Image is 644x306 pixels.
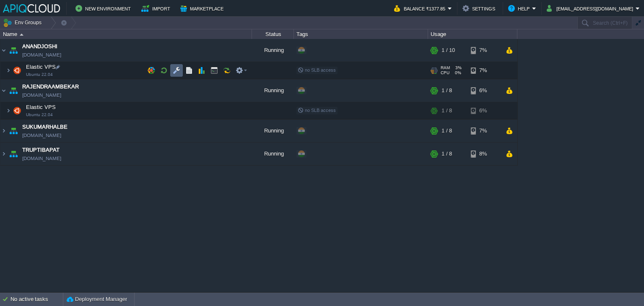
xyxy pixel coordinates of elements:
div: 6% [471,102,498,119]
div: Status [252,29,293,39]
div: 7% [471,119,498,142]
img: AMDAwAAAACH5BAEAAAAALAAAAAABAAEAAAICRAEAOw== [0,119,7,142]
div: 8% [471,143,498,165]
img: AMDAwAAAACH5BAEAAAAALAAAAAABAAEAAAICRAEAOw== [11,62,23,79]
a: [DOMAIN_NAME] [22,131,61,140]
a: Elastic VPSUbuntu 22.04 [25,104,57,110]
div: Usage [428,29,517,39]
button: Marketplace [180,3,226,13]
img: AMDAwAAAACH5BAEAAAAALAAAAAABAAEAAAICRAEAOw== [0,39,7,62]
img: AMDAwAAAACH5BAEAAAAALAAAAAABAAEAAAICRAEAOw== [6,62,11,79]
span: Elastic VPS [25,63,57,70]
div: 7% [471,39,498,62]
button: New Environment [75,3,133,13]
div: Running [252,39,294,62]
div: 1 / 8 [441,143,452,165]
button: Env Groups [3,17,44,29]
span: 3% [453,65,462,70]
img: AMDAwAAAACH5BAEAAAAALAAAAAABAAEAAAICRAEAOw== [8,143,19,165]
img: AMDAwAAAACH5BAEAAAAALAAAAAABAAEAAAICRAEAOw== [0,143,7,165]
button: Settings [462,3,498,13]
span: RAM [441,65,450,70]
div: 1 / 8 [441,79,452,102]
button: [EMAIL_ADDRESS][DOMAIN_NAME] [547,3,636,13]
a: Elastic VPSUbuntu 22.04 [25,64,57,70]
div: No active tasks [10,293,63,306]
a: [DOMAIN_NAME] [22,91,61,99]
img: AMDAwAAAACH5BAEAAAAALAAAAAABAAEAAAICRAEAOw== [0,79,7,102]
button: Balance ₹1377.85 [394,3,448,13]
div: 1 / 10 [441,39,455,62]
div: Name [1,29,252,39]
img: APIQCloud [3,4,60,13]
a: SUKUMARHALBE [22,123,68,131]
a: [DOMAIN_NAME] [22,154,61,163]
div: 1 / 8 [441,119,452,142]
div: Running [252,119,294,142]
span: CPU [441,70,449,75]
a: RAJENDRAAMBEKAR [22,83,79,91]
div: Running [252,79,294,102]
span: Ubuntu 22.04 [26,112,53,117]
img: AMDAwAAAACH5BAEAAAAALAAAAAABAAEAAAICRAEAOw== [8,79,19,102]
div: 1 / 8 [441,102,452,119]
button: Import [141,3,173,13]
div: Running [252,143,294,165]
span: no SLB access [298,108,336,113]
span: Ubuntu 22.04 [26,72,53,77]
a: ANANDJOSHI [22,42,57,51]
div: 7% [471,62,498,79]
img: AMDAwAAAACH5BAEAAAAALAAAAAABAAEAAAICRAEAOw== [8,119,19,142]
a: TRUPTIBAPAT [22,146,60,154]
img: AMDAwAAAACH5BAEAAAAALAAAAAABAAEAAAICRAEAOw== [20,34,23,36]
div: Tags [294,29,428,39]
span: 0% [453,70,461,75]
span: Elastic VPS [25,104,57,111]
span: no SLB access [298,67,336,73]
button: Deployment Manager [67,295,127,303]
div: 6% [471,79,498,102]
button: Help [508,3,532,13]
img: AMDAwAAAACH5BAEAAAAALAAAAAABAAEAAAICRAEAOw== [11,102,23,119]
a: [DOMAIN_NAME] [22,51,61,59]
img: AMDAwAAAACH5BAEAAAAALAAAAAABAAEAAAICRAEAOw== [6,102,11,119]
img: AMDAwAAAACH5BAEAAAAALAAAAAABAAEAAAICRAEAOw== [8,39,19,62]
